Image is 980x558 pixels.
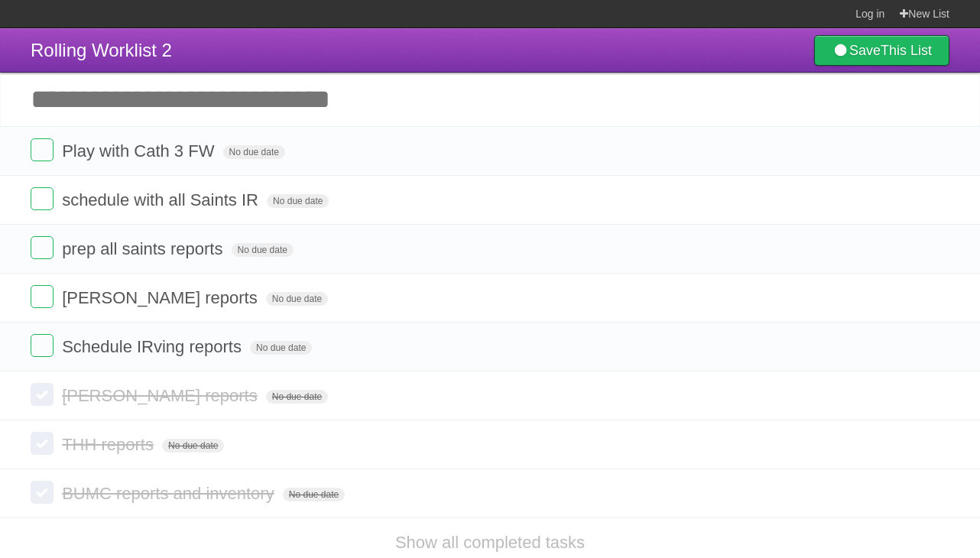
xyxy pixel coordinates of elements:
label: Done [31,285,54,308]
label: Done [31,432,54,455]
label: Done [31,481,54,504]
label: Done [31,334,54,357]
label: Done [31,187,54,210]
span: THH reports [62,435,157,454]
label: Done [31,236,54,259]
label: Done [31,138,54,161]
span: No due date [266,292,328,306]
span: Schedule IRving reports [62,337,245,356]
a: Show all completed tasks [395,533,585,552]
span: No due date [283,488,345,501]
span: No due date [267,194,329,208]
span: Play with Cath 3 FW [62,141,218,161]
span: No due date [232,243,294,257]
label: Done [31,383,54,406]
span: [PERSON_NAME] reports [62,288,261,307]
b: This List [881,43,932,58]
span: Rolling Worklist 2 [31,40,172,60]
span: No due date [223,145,285,159]
span: No due date [162,439,224,453]
span: No due date [266,390,328,404]
span: prep all saints reports [62,239,226,258]
span: No due date [250,341,312,355]
span: schedule with all Saints IR [62,190,262,209]
span: BUMC reports and inventory [62,484,278,503]
span: [PERSON_NAME] reports [62,386,261,405]
a: SaveThis List [814,35,949,66]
